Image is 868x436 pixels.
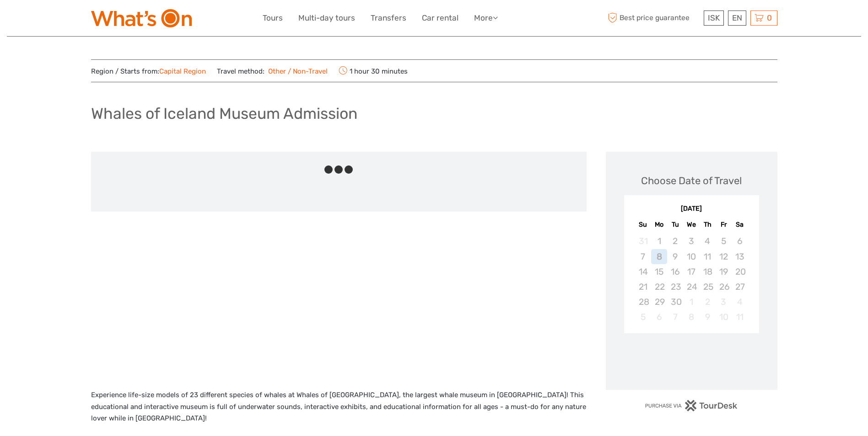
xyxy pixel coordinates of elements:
[700,249,716,264] div: Not available Thursday, September 11th, 2025
[700,264,716,279] div: Not available Thursday, September 18th, 2025
[700,309,716,324] div: Not available Thursday, October 9th, 2025
[91,389,587,425] p: Experience life-size models of 23 different species of whales at Whales of [GEOGRAPHIC_DATA], the...
[728,11,746,26] div: EN
[91,67,206,76] span: Region / Starts from:
[627,234,756,324] div: month 2025-09
[635,309,651,324] div: Not available Sunday, October 5th, 2025
[371,11,406,25] a: Transfers
[732,218,748,231] div: Sa
[339,64,408,77] span: 1 hour 30 minutes
[716,279,732,294] div: Not available Friday, September 26th, 2025
[651,294,667,309] div: Not available Monday, September 29th, 2025
[683,309,699,324] div: Not available Wednesday, October 8th, 2025
[635,294,651,309] div: Not available Sunday, September 28th, 2025
[683,264,699,279] div: Not available Wednesday, September 17th, 2025
[645,400,738,411] img: PurchaseViaTourDesk.png
[217,64,328,77] span: Travel method:
[91,9,192,27] img: What's On
[667,264,683,279] div: Not available Tuesday, September 16th, 2025
[264,67,328,75] a: Other / Non-Travel
[700,294,716,309] div: Not available Thursday, October 2nd, 2025
[683,279,699,294] div: Not available Wednesday, September 24th, 2025
[683,218,699,231] div: We
[766,13,773,22] span: 0
[708,13,720,22] span: ISK
[716,249,732,264] div: Not available Friday, September 12th, 2025
[635,218,651,231] div: Su
[732,234,748,249] div: Not available Saturday, September 6th, 2025
[651,249,667,264] div: Not available Monday, September 8th, 2025
[91,104,357,123] h1: Whales of Iceland Museum Admission
[732,249,748,264] div: Not available Saturday, September 13th, 2025
[732,264,748,279] div: Not available Saturday, September 20th, 2025
[732,309,748,324] div: Not available Saturday, October 11th, 2025
[700,279,716,294] div: Not available Thursday, September 25th, 2025
[667,294,683,309] div: Not available Tuesday, September 30th, 2025
[159,67,206,75] a: Capital Region
[689,357,695,363] div: Loading...
[732,294,748,309] div: Not available Saturday, October 4th, 2025
[700,234,716,249] div: Not available Thursday, September 4th, 2025
[635,249,651,264] div: Not available Sunday, September 7th, 2025
[635,264,651,279] div: Not available Sunday, September 14th, 2025
[667,279,683,294] div: Not available Tuesday, September 23rd, 2025
[716,264,732,279] div: Not available Friday, September 19th, 2025
[732,279,748,294] div: Not available Saturday, September 27th, 2025
[651,218,667,231] div: Mo
[651,279,667,294] div: Not available Monday, September 22nd, 2025
[298,11,355,25] a: Multi-day tours
[606,11,701,26] span: Best price guarantee
[716,309,732,324] div: Not available Friday, October 10th, 2025
[651,309,667,324] div: Not available Monday, October 6th, 2025
[716,234,732,249] div: Not available Friday, September 5th, 2025
[716,294,732,309] div: Not available Friday, October 3rd, 2025
[641,174,742,188] div: Choose Date of Travel
[667,234,683,249] div: Not available Tuesday, September 2nd, 2025
[422,11,458,25] a: Car rental
[683,294,699,309] div: Not available Wednesday, October 1st, 2025
[635,279,651,294] div: Not available Sunday, September 21st, 2025
[624,204,759,214] div: [DATE]
[263,11,283,25] a: Tours
[716,218,732,231] div: Fr
[651,264,667,279] div: Not available Monday, September 15th, 2025
[683,234,699,249] div: Not available Wednesday, September 3rd, 2025
[651,234,667,249] div: Not available Monday, September 1st, 2025
[474,11,498,25] a: More
[667,218,683,231] div: Tu
[667,249,683,264] div: Not available Tuesday, September 9th, 2025
[667,309,683,324] div: Not available Tuesday, October 7th, 2025
[683,249,699,264] div: Not available Wednesday, September 10th, 2025
[635,234,651,249] div: Not available Sunday, August 31st, 2025
[700,218,716,231] div: Th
